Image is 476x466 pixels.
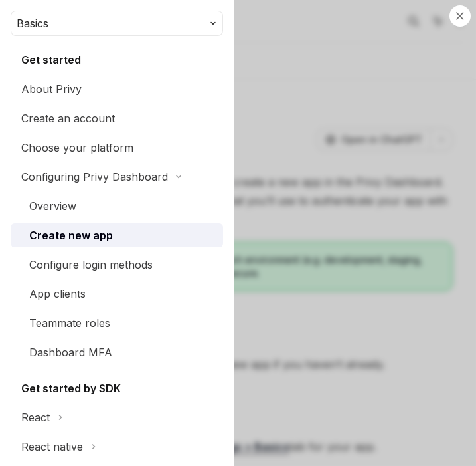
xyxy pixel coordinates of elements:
[11,311,223,335] a: Teammate roles
[11,11,223,36] button: Basics
[11,340,223,364] a: Dashboard MFA
[11,282,223,306] a: App clients
[21,380,121,396] h5: Get started by SDK
[11,223,223,247] a: Create new app
[11,136,223,160] a: Choose your platform
[29,286,86,302] div: App clients
[21,52,81,68] h5: Get started
[21,140,133,156] div: Choose your platform
[21,169,168,185] div: Configuring Privy Dashboard
[11,253,223,277] a: Configure login methods
[21,439,83,455] div: React native
[29,315,110,331] div: Teammate roles
[11,77,223,101] a: About Privy
[21,81,82,97] div: About Privy
[21,409,50,425] div: React
[29,198,76,214] div: Overview
[11,194,223,218] a: Overview
[29,257,153,273] div: Configure login methods
[21,110,115,126] div: Create an account
[29,227,113,243] div: Create new app
[11,106,223,130] a: Create an account
[29,344,112,360] div: Dashboard MFA
[17,15,48,31] span: Basics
